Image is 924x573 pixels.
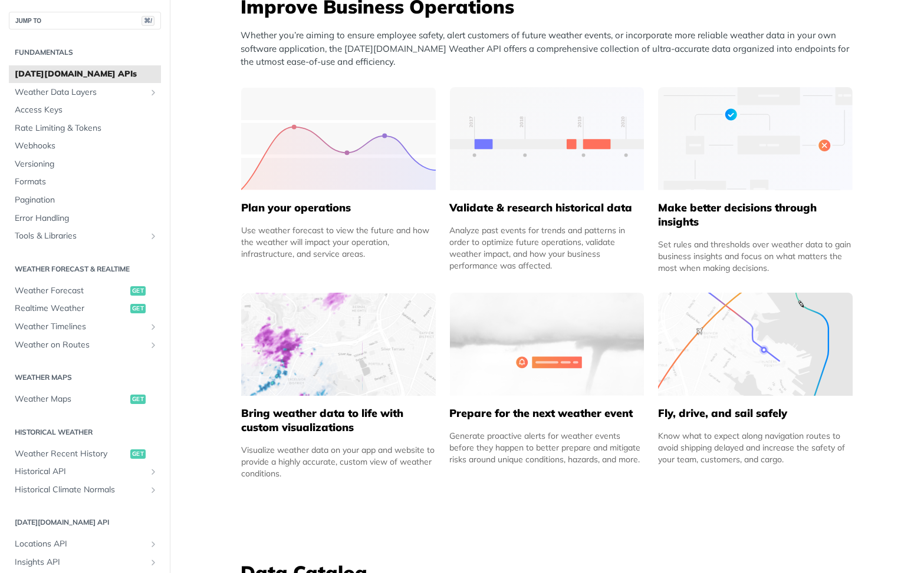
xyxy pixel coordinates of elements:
img: 39565e8-group-4962x.svg [241,87,436,190]
span: Insights API [15,557,146,568]
span: Weather Data Layers [15,87,146,98]
h5: Fly, drive, and sail safely [658,406,853,420]
span: Historical Climate Normals [15,484,146,496]
a: Weather Forecastget [9,282,161,300]
button: JUMP TO⌘/ [9,12,161,29]
div: Visualize weather data on your app and website to provide a highly accurate, custom view of weath... [241,444,436,479]
span: get [130,286,146,296]
a: Locations APIShow subpages for Locations API [9,535,161,553]
span: Weather Maps [15,393,127,405]
img: 4463876-group-4982x.svg [241,293,436,396]
h2: Weather Forecast & realtime [9,264,161,274]
a: Rate Limiting & Tokens [9,120,161,137]
button: Show subpages for Insights API [149,558,158,567]
a: Weather on RoutesShow subpages for Weather on Routes [9,336,161,354]
span: Webhooks [15,140,158,152]
a: Access Keys [9,101,161,119]
a: Pagination [9,191,161,209]
span: Versioning [15,158,158,170]
span: [DATE][DOMAIN_NAME] APIs [15,68,158,80]
img: 994b3d6-mask-group-32x.svg [658,293,853,396]
div: Use weather forecast to view the future and how the weather will impact your operation, infrastru... [241,224,436,260]
button: Show subpages for Weather Timelines [149,322,158,332]
span: Tools & Libraries [15,230,146,242]
span: Error Handling [15,213,158,224]
span: Pagination [15,194,158,206]
button: Show subpages for Historical API [149,467,158,476]
button: Show subpages for Tools & Libraries [149,231,158,241]
span: get [130,395,146,404]
a: Versioning [9,155,161,173]
a: Weather TimelinesShow subpages for Weather Timelines [9,318,161,336]
h5: Bring weather data to life with custom visualizations [241,406,436,435]
h5: Prepare for the next weather event [449,406,644,420]
img: a22d113-group-496-32x.svg [658,87,853,190]
span: get [130,449,146,459]
span: Weather Timelines [15,321,146,333]
button: Show subpages for Locations API [149,539,158,549]
button: Show subpages for Historical Climate Normals [149,485,158,495]
a: Webhooks [9,137,161,155]
span: Historical API [15,466,146,478]
button: Show subpages for Weather Data Layers [149,88,158,97]
div: Analyze past events for trends and patterns in order to optimize future operations, validate weat... [449,224,644,271]
a: Weather Data LayersShow subpages for Weather Data Layers [9,84,161,101]
span: Weather on Routes [15,339,146,351]
h5: Plan your operations [241,201,436,215]
span: Realtime Weather [15,303,127,314]
a: Weather Mapsget [9,390,161,408]
span: get [130,304,146,313]
a: Historical Climate NormalsShow subpages for Historical Climate Normals [9,481,161,499]
a: Realtime Weatherget [9,300,161,317]
button: Show subpages for Weather on Routes [149,340,158,350]
h2: Fundamentals [9,47,161,58]
h2: [DATE][DOMAIN_NAME] API [9,517,161,528]
a: Insights APIShow subpages for Insights API [9,554,161,571]
h2: Historical Weather [9,427,161,438]
p: Whether you’re aiming to ensure employee safety, alert customers of future weather events, or inc... [241,29,860,69]
img: 13d7ca0-group-496-2.svg [450,87,645,190]
div: Set rules and thresholds over weather data to gain business insights and focus on what matters th... [658,239,853,274]
a: Weather Recent Historyget [9,445,161,463]
span: Rate Limiting & Tokens [15,122,158,134]
a: Formats [9,173,161,191]
h2: Weather Maps [9,372,161,383]
h5: Validate & research historical data [449,201,644,215]
a: Historical APIShow subpages for Historical API [9,463,161,481]
a: [DATE][DOMAIN_NAME] APIs [9,65,161,83]
img: 2c0a313-group-496-12x.svg [450,293,645,396]
div: Know what to expect along navigation routes to avoid shipping delayed and increase the safety of ... [658,430,853,465]
span: Locations API [15,538,146,550]
span: Formats [15,176,158,188]
div: Generate proactive alerts for weather events before they happen to better prepare and mitigate ri... [449,430,644,465]
h5: Make better decisions through insights [658,201,853,229]
span: ⌘/ [142,16,154,26]
span: Access Keys [15,104,158,116]
a: Tools & LibrariesShow subpages for Tools & Libraries [9,227,161,245]
span: Weather Recent History [15,448,127,460]
span: Weather Forecast [15,285,127,297]
a: Error Handling [9,210,161,227]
